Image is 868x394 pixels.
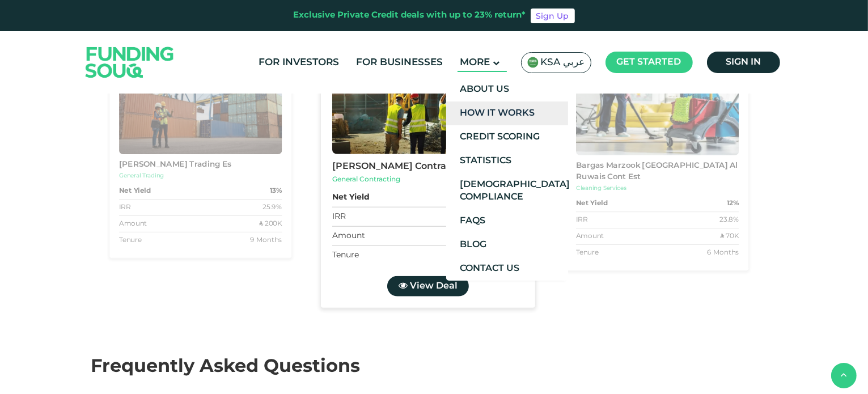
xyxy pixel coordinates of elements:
a: Blog [446,233,568,257]
div: 23.8% [719,215,739,225]
div: 6 Months [707,248,739,258]
a: Sign in [707,52,780,73]
strong: Net Yield [118,186,150,196]
a: For Investors [256,53,342,72]
div: Tenure [576,248,599,258]
div: Cleaning Services [576,184,739,193]
a: How It Works [446,101,568,125]
img: Business Image [576,59,739,155]
a: View Deal [387,276,468,296]
img: Business Image [332,41,523,154]
strong: Net Yield [576,199,608,209]
button: back [831,363,857,388]
div: General Contracting [332,175,523,185]
div: Amount [118,219,146,229]
div: 25.9% [262,202,282,213]
strong: Net Yield [332,192,369,204]
div: Exclusive Private Credit deals with up to 23% return* [294,9,526,22]
a: FAQs [446,209,568,233]
div: IRR [118,202,130,213]
img: SA Flag [527,57,539,68]
a: Statistics [446,149,568,173]
img: Logo [74,33,185,91]
div: [PERSON_NAME] Contracting Company [332,160,523,173]
span: More [460,58,490,67]
a: Sign Up [531,9,575,23]
img: Business Image [118,58,281,154]
span: Frequently Asked Questions [91,358,361,376]
div: General Trading [118,172,281,180]
div: Amount [332,230,365,242]
div: ʢ 70K [720,231,739,242]
a: For Businesses [354,53,446,72]
span: Sign in [726,58,761,66]
strong: 12% [727,199,739,209]
a: About Us [446,78,568,101]
div: Tenure [118,235,141,245]
a: Credit Scoring [446,125,568,149]
strong: 13% [269,186,281,196]
span: KSA عربي [541,56,585,69]
div: 9 Months [249,235,281,245]
a: Contact Us [446,257,568,281]
div: [PERSON_NAME] Trading Es [118,159,281,171]
div: Tenure [332,249,358,261]
span: Get started [617,58,681,66]
a: [DEMOGRAPHIC_DATA] Compliance [446,173,568,209]
span: View Deal [409,282,457,290]
div: IRR [576,215,587,225]
div: ʢ 200K [259,219,282,229]
div: IRR [332,211,345,223]
div: Bargas Marzook [GEOGRAPHIC_DATA] Al Ruwais Cont Est [576,160,739,184]
div: Amount [576,231,604,242]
